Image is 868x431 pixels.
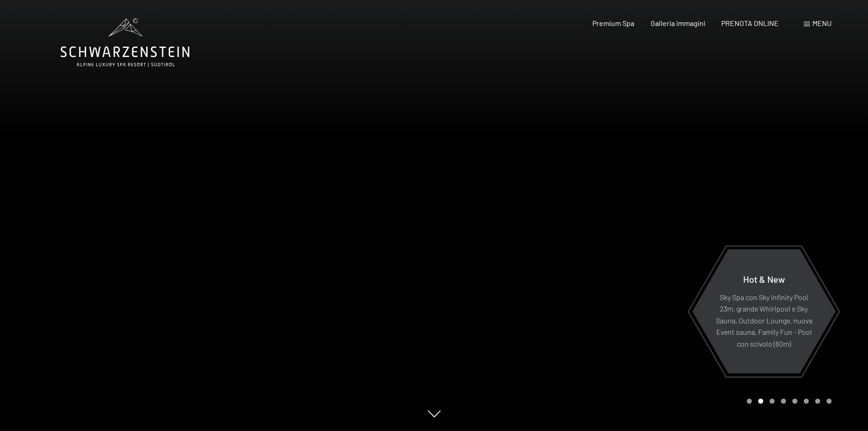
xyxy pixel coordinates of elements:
a: Premium Spa [592,19,634,27]
span: Menu [812,19,832,27]
div: Carousel Page 8 [827,399,832,404]
a: Galleria immagini [651,19,705,27]
a: PRENOTA ONLINE [721,19,779,27]
div: Carousel Page 6 [804,399,809,404]
div: Carousel Page 4 [781,399,786,404]
div: Carousel Page 3 [770,399,775,404]
div: Carousel Page 1 [747,399,752,404]
div: Carousel Page 5 [792,399,797,404]
a: Hot & New Sky Spa con Sky infinity Pool 23m, grande Whirlpool e Sky Sauna, Outdoor Lounge, nuova ... [692,249,836,374]
div: Carousel Page 7 [815,399,820,404]
div: Carousel Page 2 (Current Slide) [758,399,763,404]
span: Hot & New [743,273,785,284]
p: Sky Spa con Sky infinity Pool 23m, grande Whirlpool e Sky Sauna, Outdoor Lounge, nuova Event saun... [714,291,813,349]
div: Carousel Pagination [744,399,832,404]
